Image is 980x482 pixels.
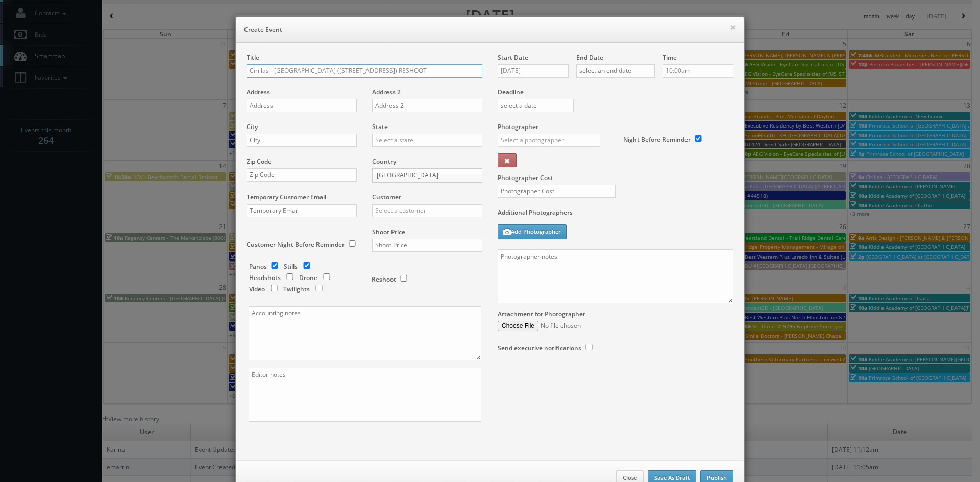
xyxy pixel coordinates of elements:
[377,169,469,182] span: [GEOGRAPHIC_DATA]
[372,204,482,217] input: Select a customer
[372,122,388,131] label: State
[247,134,357,147] input: City
[372,99,482,112] input: Address 2
[490,88,741,96] label: Deadline
[372,275,396,284] label: Reshoot
[498,310,585,318] label: Attachment for Photographer
[498,344,581,352] label: Send executive notifications
[247,204,357,217] input: Temporary Email
[247,64,482,78] input: Title
[498,224,567,239] button: Add Photographer
[623,135,691,144] label: Night Before Reminder
[247,168,357,182] input: Zip Code
[576,64,655,78] input: select an end date
[372,193,401,201] label: Customer
[249,273,281,282] label: Headshots
[372,239,482,252] input: Shoot Price
[247,193,326,201] label: Temporary Customer Email
[663,53,677,62] label: Time
[249,285,265,293] label: Video
[284,262,298,271] label: Stills
[299,273,317,282] label: Drone
[498,185,616,198] input: Photographer Cost
[490,173,741,182] label: Photographer Cost
[730,23,736,31] button: ×
[498,134,600,147] input: Select a photographer
[372,157,396,166] label: Country
[372,88,401,96] label: Address 2
[247,240,345,249] label: Customer Night Before Reminder
[498,122,538,131] label: Photographer
[498,208,733,222] label: Additional Photographers
[249,262,267,271] label: Panos
[498,53,528,62] label: Start Date
[247,53,259,62] label: Title
[372,134,482,147] input: Select a state
[244,24,736,35] h6: Create Event
[247,88,270,96] label: Address
[372,227,405,236] label: Shoot Price
[283,285,310,293] label: Twilights
[498,99,574,112] input: select a date
[372,168,482,183] a: [GEOGRAPHIC_DATA]
[247,99,357,112] input: Address
[576,53,603,62] label: End Date
[247,157,272,166] label: Zip Code
[498,64,569,78] input: select a date
[247,122,258,131] label: City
